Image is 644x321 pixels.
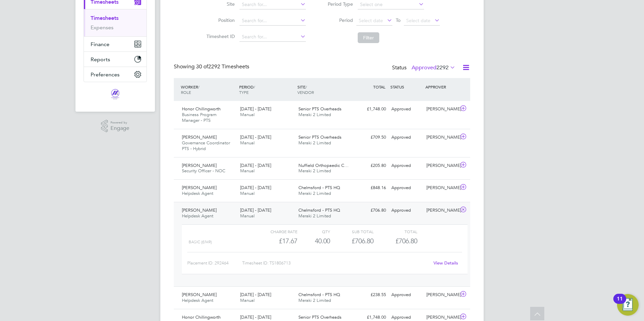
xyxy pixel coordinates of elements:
[182,163,217,168] span: [PERSON_NAME]
[298,134,342,140] span: Senior PTS Overheads
[84,37,147,51] button: Finance
[91,56,110,63] span: Reports
[240,140,255,146] span: Manual
[298,314,342,320] span: Senior PTS Overheads
[182,314,221,320] span: Honor Chillingworth
[389,132,424,143] div: Approved
[182,140,230,151] span: Governance Coordinator PTS - Hybrid
[204,33,235,39] label: Timesheet ID
[354,289,389,300] div: £238.55
[373,84,385,90] span: TOTAL
[424,205,459,216] div: [PERSON_NAME]
[181,90,191,95] span: ROLE
[394,16,402,25] span: To
[187,258,242,269] div: Placement ID: 292464
[240,106,271,112] span: [DATE] - [DATE]
[91,15,119,21] a: Timesheets
[424,182,459,193] div: [PERSON_NAME]
[389,182,424,193] div: Approved
[395,237,417,245] span: £706.80
[198,84,199,90] span: /
[182,207,217,213] span: [PERSON_NAME]
[389,160,424,171] div: Approved
[298,106,342,112] span: Senior PTS Overheads
[354,104,389,115] div: £1,748.00
[240,112,255,117] span: Manual
[424,132,459,143] div: [PERSON_NAME]
[298,207,340,213] span: Chelmsford - PTS HQ
[433,260,458,266] a: View Details
[437,64,449,71] span: 2292
[91,24,114,31] a: Expenses
[84,9,147,36] div: Timesheets
[240,207,271,213] span: [DATE] - [DATE]
[84,67,147,82] button: Preferences
[237,81,296,98] div: PERIOD
[297,227,330,236] div: QTY
[298,168,331,174] span: Meraki 2 Limited
[298,112,331,117] span: Meraki 2 Limited
[189,240,212,244] span: Basic (£/HR)
[298,163,349,168] span: Nuffield Orthopaedic C…
[101,120,130,133] a: Powered byEngage
[354,182,389,193] div: £848.16
[298,213,331,219] span: Meraki 2 Limited
[254,227,297,236] div: Charge rate
[240,185,271,190] span: [DATE] - [DATE]
[182,134,217,140] span: [PERSON_NAME]
[323,1,353,7] label: Period Type
[354,160,389,171] div: £205.80
[354,132,389,143] div: £709.50
[389,289,424,300] div: Approved
[358,32,379,43] button: Filter
[424,289,459,300] div: [PERSON_NAME]
[424,104,459,115] div: [PERSON_NAME]
[323,17,353,23] label: Period
[424,81,459,93] div: APPROVER
[240,314,271,320] span: [DATE] - [DATE]
[297,236,330,247] div: 40.00
[174,63,251,70] div: Showing
[91,41,109,47] span: Finance
[182,213,213,219] span: Helpdesk Agent
[330,227,374,236] div: Sub Total
[240,190,255,196] span: Manual
[110,126,129,131] span: Engage
[110,120,129,126] span: Powered by
[389,104,424,115] div: Approved
[204,17,235,23] label: Position
[182,112,217,123] span: Business Program Manager - PTS
[84,89,147,100] a: Go to home page
[84,52,147,67] button: Reports
[182,185,217,190] span: [PERSON_NAME]
[196,63,208,70] span: 30 of
[239,32,306,42] input: Search for...
[239,16,306,26] input: Search for...
[182,297,213,303] span: Helpdesk Agent
[254,236,297,247] div: £17.67
[182,292,217,297] span: [PERSON_NAME]
[179,81,237,98] div: WORKER
[182,168,225,174] span: Security Officer - NOC
[240,297,255,303] span: Manual
[406,17,430,24] span: Select date
[298,297,331,303] span: Meraki 2 Limited
[412,64,455,71] label: Approved
[298,190,331,196] span: Meraki 2 Limited
[182,190,213,196] span: Helpdesk Agent
[305,84,307,90] span: /
[196,63,249,70] span: 2292 Timesheets
[298,292,340,297] span: Chelmsford - PTS HQ
[182,106,221,112] span: Honor Chillingworth
[240,213,255,219] span: Manual
[330,236,374,247] div: £706.80
[254,84,255,90] span: /
[374,227,417,236] div: Total
[204,1,235,7] label: Site
[239,90,249,95] span: TYPE
[240,134,271,140] span: [DATE] - [DATE]
[242,258,429,269] div: Timesheet ID: TS1806713
[392,63,457,73] div: Status
[110,89,120,100] img: magnussearch-logo-retina.png
[296,81,354,98] div: SITE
